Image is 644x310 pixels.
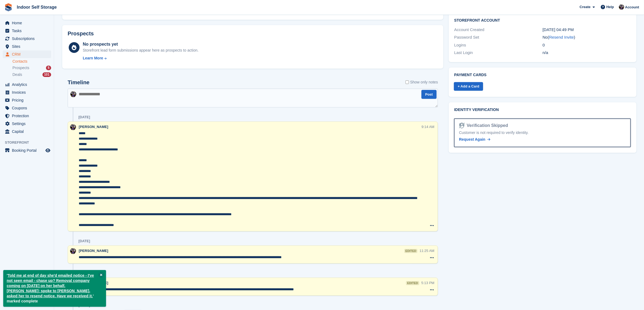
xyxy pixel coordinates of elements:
[12,128,44,135] span: Capital
[3,89,51,96] a: menu
[7,273,94,298] a: Told me at end of day she'd emailed notice - I've not seen email - chase up? Removal company comi...
[70,124,76,130] img: Sandra Pomeroy
[454,42,543,48] div: Logins
[454,50,543,56] div: Last Login
[12,65,51,71] a: Prospects 5
[421,124,434,129] div: 9:14 AM
[3,147,51,154] a: menu
[83,41,199,48] div: No prospects yet
[619,4,624,10] img: Sandra Pomeroy
[625,5,639,10] span: Account
[12,43,44,50] span: Sites
[12,120,44,127] span: Settings
[12,96,44,104] span: Pricing
[46,66,51,70] div: 5
[79,125,108,129] span: [PERSON_NAME]
[454,17,631,23] h2: Storefront Account
[421,90,437,99] button: Post
[543,42,631,48] div: 0
[543,27,631,33] div: [DATE] 04:49 PM
[15,3,59,12] a: Indoor Self Storage
[70,91,76,97] img: Sandra Pomeroy
[459,123,464,129] img: Identity Verification Ready
[12,72,51,77] a: Deals 101
[543,50,631,56] div: n/a
[12,112,44,120] span: Protection
[12,35,44,42] span: Subscriptions
[420,248,434,253] div: 11:25 AM
[465,122,508,129] div: Verification Skipped
[3,120,51,127] a: menu
[12,72,22,77] span: Deals
[3,50,51,58] a: menu
[83,48,199,53] div: Storefront lead form submissions appear here as prospects to action.
[42,72,51,77] div: 101
[3,81,51,88] a: menu
[459,137,490,142] a: Request Again
[404,249,417,253] div: edited
[454,34,543,41] div: Password Set
[79,249,108,253] span: [PERSON_NAME]
[454,73,631,77] h2: Payment cards
[12,27,44,35] span: Tasks
[12,81,44,88] span: Analytics
[68,79,90,86] h2: Timeline
[12,147,44,154] span: Booking Portal
[459,137,486,141] span: Request Again
[3,128,51,135] a: menu
[3,43,51,50] a: menu
[12,59,51,64] a: Contacts
[3,104,51,112] a: menu
[580,4,590,10] span: Create
[45,147,51,154] a: Preview store
[454,27,543,33] div: Account Created
[549,35,574,39] a: Resend Invite
[78,239,90,243] div: [DATE]
[3,27,51,35] a: menu
[3,19,51,27] a: menu
[12,65,29,70] span: Prospects
[405,79,409,85] input: Show only notes
[543,34,631,41] div: No
[12,104,44,112] span: Coupons
[548,35,575,39] span: ( )
[12,50,44,58] span: CRM
[3,35,51,42] a: menu
[83,55,103,61] div: Learn More
[405,79,438,85] label: Show only notes
[3,96,51,104] a: menu
[5,140,54,145] span: Storefront
[454,82,483,91] a: + Add a Card
[70,248,76,254] img: Sandra Pomeroy
[83,55,199,61] a: Learn More
[3,112,51,120] a: menu
[4,3,12,11] img: stora-icon-8386f47178a22dfd0bd8f6a31ec36ba5ce8667c1dd55bd0f319d3a0aa187defe.svg
[454,108,631,112] h2: Identity verification
[406,281,419,285] div: edited
[459,130,626,136] div: Customer is not required to verify identity.
[78,115,90,119] div: [DATE]
[3,270,106,307] p: ' ' marked complete
[68,31,94,37] h2: Prospects
[12,89,44,96] span: Invoices
[606,4,614,10] span: Help
[421,280,434,285] div: 5:13 PM
[12,19,44,27] span: Home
